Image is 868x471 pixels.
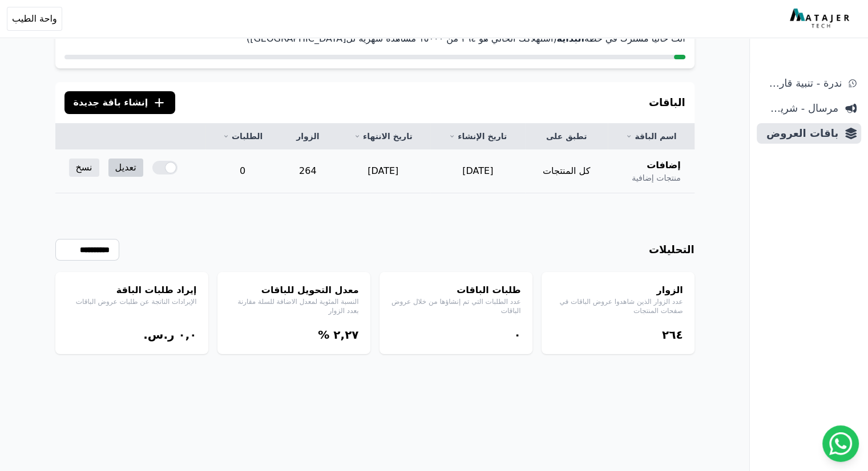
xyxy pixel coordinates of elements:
[7,7,62,31] button: واحة الطيب
[229,283,359,297] h4: معدل التحويل للباقات
[649,242,695,258] h3: التحليلات
[67,283,197,297] h4: إيراد طلبات الباقة
[333,328,358,342] bdi: ٢,٢٧
[12,12,57,26] span: واحة الطيب
[553,283,683,297] h4: الزوار
[64,32,685,46] p: أنت حاليا مشترك في خطة (استهلاكك الحالي هو ٢٦٤ من ١٥۰۰۰ مشاهدة شهرية لل[GEOGRAPHIC_DATA])
[761,125,838,141] span: باقات العروض
[553,327,683,343] div: ٢٦٤
[391,283,521,297] h4: طلبات الباقات
[761,100,838,116] span: مرسال - شريط دعاية
[69,159,99,177] a: نسخ
[349,131,417,142] a: تاريخ الانتهاء
[108,159,143,177] a: تعديل
[444,131,511,142] a: تاريخ الإنشاء
[649,95,685,111] h3: الباقات
[391,327,521,343] div: ۰
[74,96,148,109] span: إنشاء باقة جديدة
[525,149,608,193] td: كل المنتجات
[318,328,329,342] span: %
[178,328,196,342] bdi: ۰,۰
[336,149,430,193] td: [DATE]
[430,149,525,193] td: [DATE]
[556,33,584,44] strong: البداية
[219,131,267,142] a: الطلبات
[553,297,683,315] p: عدد الزوار الذين شاهدوا عروض الباقات في صفحات المنتجات
[621,131,680,142] a: اسم الباقة
[229,297,359,315] p: النسبة المئوية لمعدل الاضافة للسلة مقارنة بعدد الزوار
[143,328,174,342] span: ر.س.
[280,124,336,149] th: الزوار
[205,149,280,193] td: 0
[632,172,680,184] span: منتجات إضافية
[64,91,176,114] button: إنشاء باقة جديدة
[525,124,608,149] th: تطبق على
[647,159,681,172] span: إضافات
[790,9,852,29] img: MatajerTech Logo
[280,149,336,193] td: 264
[67,297,197,306] p: الإيرادات الناتجة عن طلبات عروض الباقات
[761,75,842,91] span: ندرة - تنبية قارب علي النفاذ
[391,297,521,315] p: عدد الطلبات التي تم إنشاؤها من خلال عروض الباقات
